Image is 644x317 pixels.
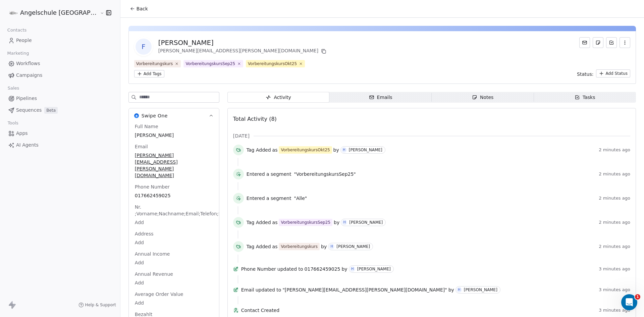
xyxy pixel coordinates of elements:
span: Campaigns [16,72,42,79]
span: Nr. ;Vorname;Nachname;Email;Telefon;StraßE [133,204,235,217]
span: 3 minutes ago [599,287,630,293]
span: Add [135,279,213,286]
span: Phone Number [241,266,276,272]
span: Phone Number [133,183,171,190]
div: VorbereitungskursOkt25 [281,147,330,153]
div: VorbereitungskursSep25 [185,61,235,67]
div: [PERSON_NAME] [336,244,370,249]
span: Sequences [16,107,42,114]
span: Address [133,230,155,237]
span: by [333,147,339,153]
span: Tag Added [247,147,271,153]
span: updated to [256,286,281,293]
span: Total Activity (8) [233,116,277,122]
span: Email [133,143,149,150]
span: Tag Added [247,219,271,226]
span: Swipe One [142,112,168,119]
span: 3 minutes ago [599,308,630,313]
a: AI Agents [5,140,115,151]
button: Swipe OneSwipe One [129,108,219,123]
span: [PERSON_NAME][EMAIL_ADDRESS][PERSON_NAME][DOMAIN_NAME] [135,152,213,179]
span: by [341,266,347,272]
div: VorbereitungskursOkt25 [248,61,297,67]
span: "Alle" [294,195,307,202]
span: "[PERSON_NAME][EMAIL_ADDRESS][PERSON_NAME][DOMAIN_NAME]" [282,286,447,293]
div: H [343,147,345,153]
span: Entered a segment [247,195,291,202]
span: Tools [5,118,21,128]
a: Apps [5,128,115,139]
span: F [136,39,152,55]
span: 2 minutes ago [599,244,630,249]
button: Angelschule [GEOGRAPHIC_DATA] [8,7,95,18]
a: Pipelines [5,93,115,104]
div: [PERSON_NAME] [158,38,328,47]
span: by [448,286,454,293]
span: as [272,147,278,153]
span: Contacts [4,25,30,35]
span: Annual Revenue [133,271,174,277]
span: Back [137,5,148,12]
span: Average Order Value [133,291,185,298]
span: 2 minutes ago [599,147,630,153]
div: H [330,244,333,249]
span: as [272,243,278,250]
div: Vorbereitungskurs [136,61,173,67]
a: People [5,35,115,46]
div: [PERSON_NAME][EMAIL_ADDRESS][PERSON_NAME][DOMAIN_NAME] [158,47,328,55]
span: Apps [16,130,28,137]
span: Help & Support [85,302,116,308]
img: logo180-180.png [9,9,17,17]
span: "VorbereitungskursSep25" [294,171,356,177]
a: SequencesBeta [5,105,115,116]
span: 2 minutes ago [599,220,630,225]
span: 1 [635,294,640,300]
a: Workflows [5,58,115,69]
span: by [321,243,327,250]
span: Full Name [133,123,160,130]
span: Tag Added [247,243,271,250]
span: AI Agents [16,142,39,149]
span: 017662459025 [135,192,213,199]
div: [PERSON_NAME] [349,220,383,225]
span: Contact Created [241,307,596,314]
a: Campaigns [5,70,115,81]
div: H [343,220,346,225]
span: [PERSON_NAME] [135,132,213,139]
span: Angelschule [GEOGRAPHIC_DATA] [20,8,98,17]
a: Help & Support [78,302,116,308]
span: Marketing [4,48,32,58]
span: Add [135,300,213,306]
span: Workflows [16,60,40,67]
span: Beta [44,107,58,114]
div: Emails [369,94,392,101]
span: Add [135,219,213,226]
span: 3 minutes ago [599,266,630,272]
span: 017662459025 [305,266,340,272]
img: Swipe One [134,113,139,118]
span: People [16,37,32,44]
div: VorbereitungskursSep25 [281,219,330,225]
button: Add Status [596,69,630,77]
span: Entered a segment [247,171,291,177]
div: [PERSON_NAME] [464,287,497,292]
div: [PERSON_NAME] [349,148,382,152]
span: Add [135,259,213,266]
div: [PERSON_NAME] [357,267,391,271]
span: by [334,219,339,226]
div: Notes [472,94,493,101]
div: H [458,287,461,293]
span: 2 minutes ago [599,196,630,201]
span: Pipelines [16,95,37,102]
span: as [272,219,278,226]
div: Tasks [575,94,595,101]
button: Add Tags [134,70,164,77]
div: H [351,266,354,272]
span: Add [135,239,213,246]
span: 2 minutes ago [599,171,630,177]
div: Vorbereitungskurs [281,244,318,250]
span: Email [241,286,254,293]
span: [DATE] [233,133,250,139]
span: updated to [277,266,303,272]
button: Back [126,3,152,15]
